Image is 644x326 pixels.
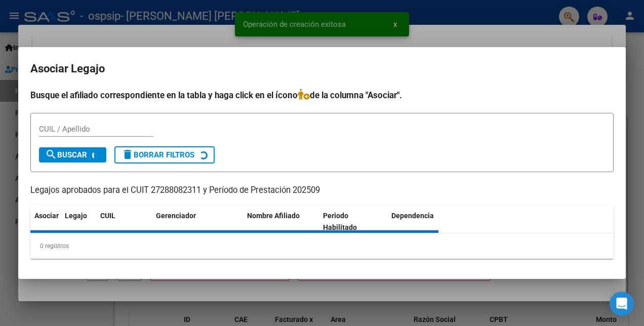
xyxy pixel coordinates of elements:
[96,205,152,238] datatable-header-cell: CUIL
[100,212,115,220] span: CUIL
[114,146,215,164] button: Borrar Filtros
[30,89,614,102] h4: Busque el afiliado correspondiente en la tabla y haga click en el ícono de la columna "Asociar".
[30,205,61,238] datatable-header-cell: Asociar
[122,150,194,159] span: Borrar Filtros
[610,292,634,316] div: Open Intercom Messenger
[247,212,300,220] span: Nombre Afiliado
[45,148,57,160] mat-icon: search
[30,184,614,197] p: Legajos aprobados para el CUIT 27288082311 y Período de Prestación 202509
[391,212,434,220] span: Dependencia
[45,150,87,159] span: Buscar
[30,59,614,78] h2: Asociar Legajo
[323,212,357,231] span: Periodo Habilitado
[243,205,319,238] datatable-header-cell: Nombre Afiliado
[152,205,243,238] datatable-header-cell: Gerenciador
[319,205,387,238] datatable-header-cell: Periodo Habilitado
[30,233,614,259] div: 0 registros
[34,212,59,220] span: Asociar
[39,147,106,162] button: Buscar
[61,205,96,238] datatable-header-cell: Legajo
[387,205,463,238] datatable-header-cell: Dependencia
[122,148,134,160] mat-icon: delete
[156,212,196,220] span: Gerenciador
[65,212,87,220] span: Legajo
